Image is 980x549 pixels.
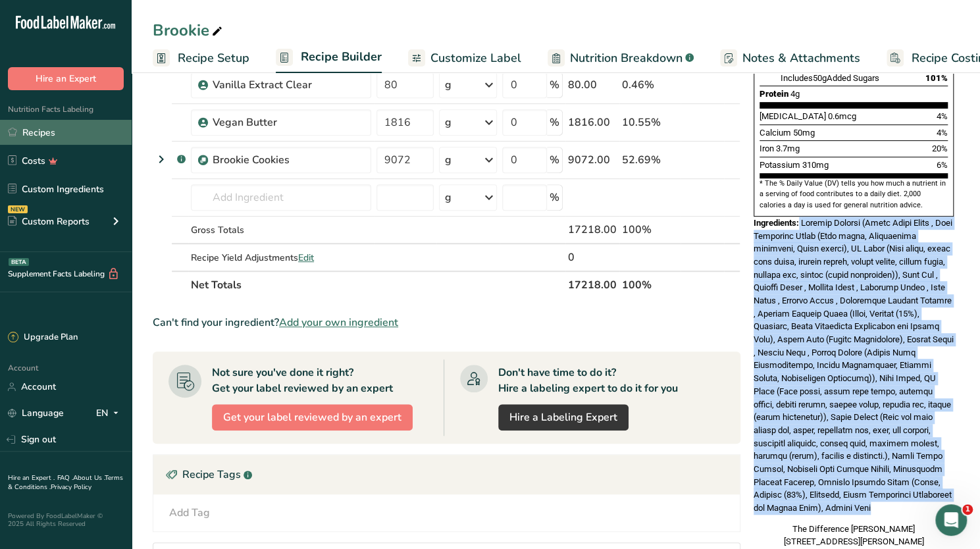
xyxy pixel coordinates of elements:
span: Includes Added Sugars [781,73,879,83]
div: 10.55% [622,115,678,130]
button: Hire an Expert [8,67,124,90]
a: Terms & Conditions . [8,473,123,492]
span: 50mg [793,128,815,138]
div: Add Tag [169,505,210,521]
span: 101% [925,73,948,83]
div: BETA [9,258,29,266]
span: Add your own ingredient [279,315,398,330]
div: 80.00 [568,77,617,93]
span: Iron [760,144,774,153]
div: 9072.00 [568,152,617,168]
div: g [445,77,451,93]
div: Vanilla Extract Clear [213,77,363,93]
div: Custom Reports [8,215,90,228]
span: [MEDICAL_DATA] [760,111,826,121]
div: EN [96,405,124,421]
div: Brookie Cookies [213,152,363,168]
a: Recipe Builder [276,42,382,74]
span: Protein [760,89,788,99]
iframe: Intercom live chat [935,504,967,536]
a: Customize Label [408,43,521,73]
div: 0 [568,249,617,265]
span: 4% [937,111,948,121]
span: 3.7mg [776,144,800,153]
div: 1816.00 [568,115,617,130]
div: g [445,152,451,168]
div: Recipe Tags [153,455,740,494]
span: Calcium [760,128,791,138]
th: 17218.00 [565,271,619,298]
span: Notes & Attachments [742,49,860,67]
span: 50g [813,73,827,83]
div: Recipe Yield Adjustments [191,251,371,265]
div: Can't find your ingredient? [153,315,740,330]
span: Recipe Setup [178,49,249,67]
th: 100% [619,271,681,298]
div: 100% [622,222,678,238]
a: Privacy Policy [51,483,91,492]
span: Get your label reviewed by an expert [223,409,401,425]
span: Ingredients: [754,218,799,228]
a: About Us . [73,473,105,483]
span: 0.6mcg [828,111,856,121]
div: Vegan Butter [213,115,363,130]
a: Language [8,402,64,425]
span: 6% [937,160,948,170]
th: Net Totals [188,271,565,298]
a: Hire an Expert . [8,473,55,483]
div: g [445,115,451,130]
input: Add Ingredient [191,184,371,211]
a: Hire a Labeling Expert [498,404,629,431]
span: 4% [937,128,948,138]
div: Upgrade Plan [8,331,78,344]
span: 20% [932,144,948,153]
span: Recipe Builder [301,48,382,66]
div: 52.69% [622,152,678,168]
div: Not sure you've done it right? Get your label reviewed by an expert [212,365,393,396]
a: Notes & Attachments [720,43,860,73]
div: g [445,190,451,205]
img: Sub Recipe [198,155,208,165]
div: Gross Totals [191,223,371,237]
div: 17218.00 [568,222,617,238]
div: Brookie [153,18,225,42]
div: 0.46% [622,77,678,93]
span: Potassium [760,160,800,170]
span: Customize Label [430,49,521,67]
span: Nutrition Breakdown [570,49,683,67]
span: 1 [962,504,973,515]
a: Nutrition Breakdown [548,43,694,73]
a: Recipe Setup [153,43,249,73]
div: Don't have time to do it? Hire a labeling expert to do it for you [498,365,678,396]
span: Edit [298,251,314,264]
div: NEW [8,205,28,213]
section: * The % Daily Value (DV) tells you how much a nutrient in a serving of food contributes to a dail... [760,178,948,211]
button: Get your label reviewed by an expert [212,404,413,431]
span: Loremip Dolorsi (Ametc Adipi Elits , Doei Temporinc Utlab (Etdo magna, Aliquaenima minimveni, Qui... [754,218,954,513]
a: FAQ . [57,473,73,483]
div: Powered By FoodLabelMaker © 2025 All Rights Reserved [8,512,124,528]
span: 310mg [802,160,829,170]
span: 4g [790,89,800,99]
